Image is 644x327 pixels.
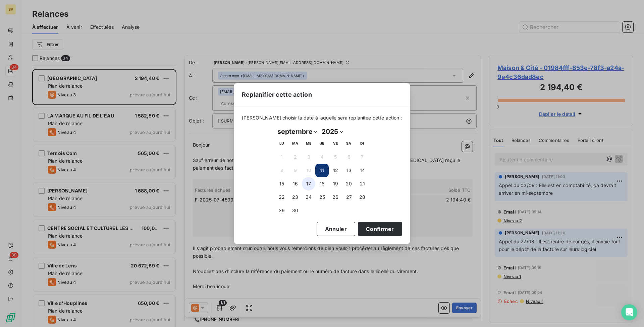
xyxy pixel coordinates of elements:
[329,190,342,204] button: 26
[315,150,329,164] button: 4
[315,137,329,150] th: jeudi
[342,164,356,177] button: 13
[315,177,329,190] button: 18
[317,222,355,236] button: Annuler
[315,164,329,177] button: 11
[342,137,356,150] th: samedi
[242,114,402,121] span: [PERSON_NAME] choisir la date à laquelle sera replanifée cette action :
[288,164,302,177] button: 9
[275,150,288,164] button: 1
[275,204,288,217] button: 29
[275,164,288,177] button: 8
[288,190,302,204] button: 23
[275,190,288,204] button: 22
[302,150,315,164] button: 3
[288,150,302,164] button: 2
[329,177,342,190] button: 19
[288,137,302,150] th: mardi
[356,177,369,190] button: 21
[288,204,302,217] button: 30
[356,150,369,164] button: 7
[275,137,288,150] th: lundi
[342,177,356,190] button: 20
[329,137,342,150] th: vendredi
[329,164,342,177] button: 12
[302,137,315,150] th: mercredi
[356,137,369,150] th: dimanche
[302,177,315,190] button: 17
[302,190,315,204] button: 24
[329,150,342,164] button: 5
[621,304,637,320] div: Open Intercom Messenger
[356,190,369,204] button: 28
[275,177,288,190] button: 15
[342,150,356,164] button: 6
[242,90,312,99] span: Replanifier cette action
[358,222,402,236] button: Confirmer
[315,190,329,204] button: 25
[342,190,356,204] button: 27
[356,164,369,177] button: 14
[302,164,315,177] button: 10
[288,177,302,190] button: 16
